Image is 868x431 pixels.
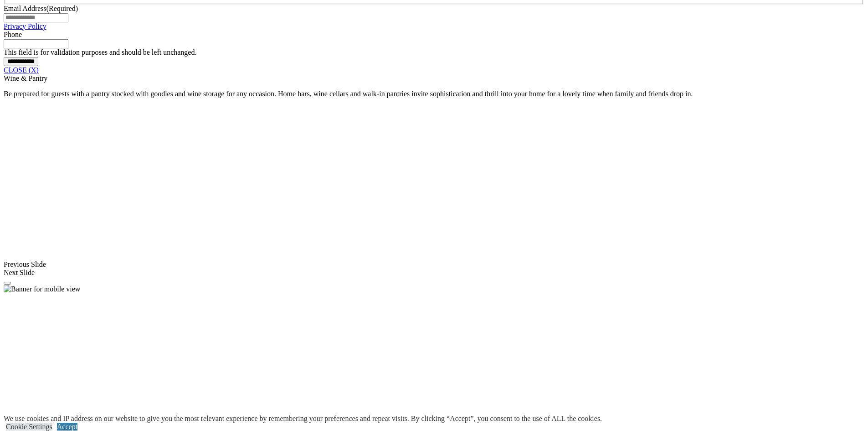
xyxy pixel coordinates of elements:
a: Accept [57,423,77,431]
p: Be prepared for guests with a pantry stocked with goodies and wine storage for any occasion. Home... [4,90,864,98]
label: Email Address [4,5,78,12]
a: Cookie Settings [6,423,52,431]
label: Phone [4,31,22,38]
a: Privacy Policy [4,22,46,30]
div: This field is for validation purposes and should be left unchanged. [4,48,864,57]
a: CLOSE (X) [4,66,39,74]
div: We use cookies and IP address on our website to give you the most relevant experience by remember... [4,415,602,423]
span: Wine & Pantry [4,74,47,82]
img: Banner for mobile view [4,285,80,293]
div: Previous Slide [4,260,864,269]
button: Click here to pause slide show [4,282,11,285]
div: Next Slide [4,269,864,277]
span: (Required) [46,5,78,12]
